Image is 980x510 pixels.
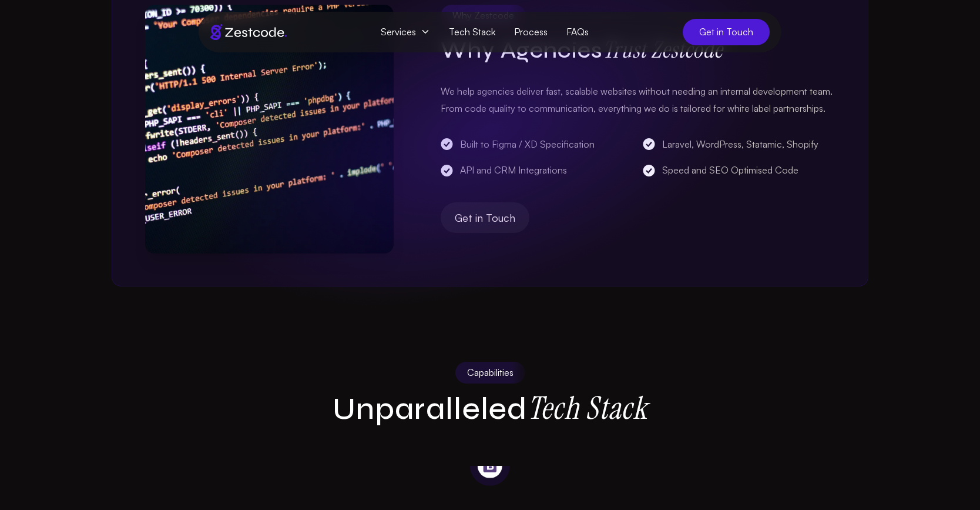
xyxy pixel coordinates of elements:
[442,482,468,508] img: icon
[441,202,529,233] a: Get in Touch
[371,21,439,43] span: Services
[505,21,557,43] a: Process
[528,388,647,428] strong: Tech Stack
[455,209,515,226] span: Get in Touch
[455,362,525,384] div: Capabilities
[512,482,538,508] img: icon
[441,162,633,179] li: API and CRM Integrations
[642,135,835,152] li: Laravel, WordPress, Statamic, Shopify
[439,21,505,43] a: Tech Stack
[642,162,835,179] li: Speed and SEO Optimised Code
[557,21,598,43] a: FAQs
[293,389,687,428] h2: Unparalleled
[210,24,287,40] img: Brand logo of zestcode digital
[441,135,633,152] li: Built to Figma / XD Specification
[602,34,722,64] strong: Trust Zestcode
[441,35,835,64] h3: Why Agencies
[441,5,526,26] div: Why Zestcode
[145,5,394,254] img: icon
[441,83,835,117] p: We help agencies deliver fast, scalable websites without needing an internal development team. Fr...
[683,19,770,45] a: Get in Touch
